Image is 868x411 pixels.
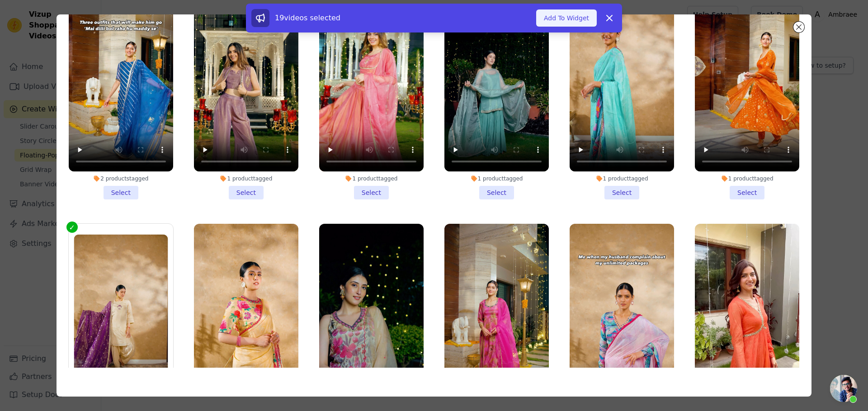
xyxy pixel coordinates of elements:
[536,9,597,27] button: Add To Widget
[444,175,549,182] div: 1 product tagged
[695,175,799,182] div: 1 product tagged
[319,175,424,182] div: 1 product tagged
[830,375,857,402] a: Open chat
[570,175,674,182] div: 1 product tagged
[275,14,340,22] span: 19 videos selected
[194,175,298,182] div: 1 product tagged
[69,175,173,182] div: 2 products tagged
